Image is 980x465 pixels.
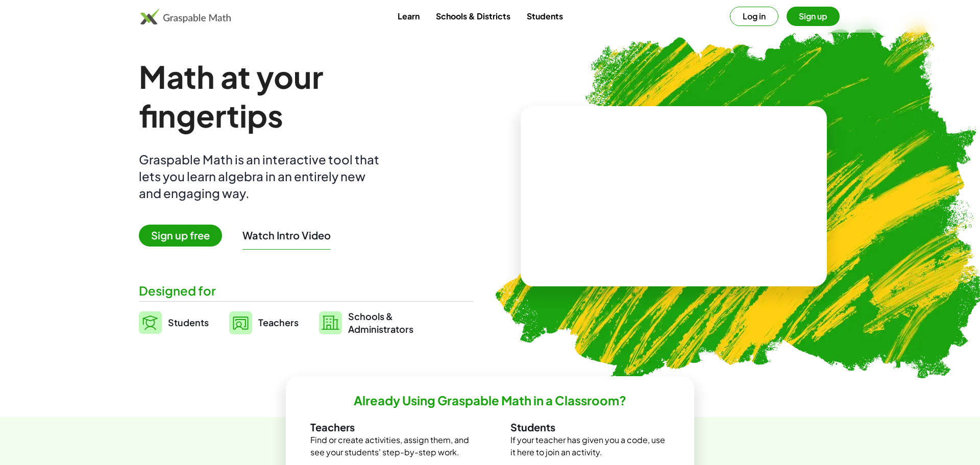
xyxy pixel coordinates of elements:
a: Students [519,7,571,26]
span: Schools & Administrators [348,310,413,335]
h2: Already Using Graspable Math in a Classroom? [354,393,626,408]
a: Learn [389,7,428,26]
button: Watch Intro Video [242,229,331,242]
div: Graspable Math is an interactive tool that lets you learn algebra in an entirely new and engaging... [139,151,384,202]
img: svg%3e [139,311,162,334]
a: Schools &Administrators [319,310,413,335]
div: Designed for [139,282,474,299]
button: Sign up [787,7,840,26]
span: Sign up free [139,225,222,247]
a: Schools & Districts [428,7,519,26]
h1: Math at your fingertips [139,57,463,135]
h3: Teachers [310,421,470,434]
video: What is this? This is dynamic math notation. Dynamic math notation plays a central role in how Gr... [597,158,750,235]
img: svg%3e [229,311,252,334]
h3: Students [510,421,670,434]
a: Teachers [229,310,299,335]
span: Teachers [258,316,299,328]
span: Students [168,316,209,328]
p: Find or create activities, assign them, and see your students' step-by-step work. [310,434,470,458]
p: If your teacher has given you a code, use it here to join an activity. [510,434,670,458]
button: Log in [730,7,778,26]
img: svg%3e [319,311,342,334]
a: Students [139,310,209,335]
